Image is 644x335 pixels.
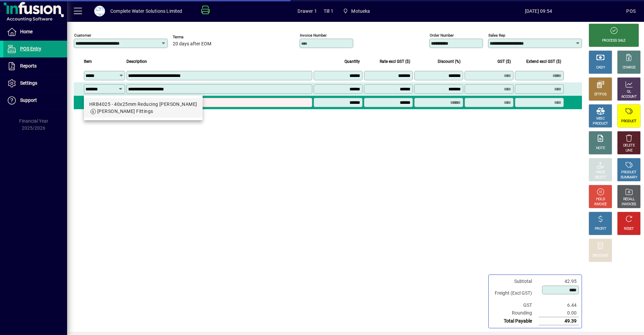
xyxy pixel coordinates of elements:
span: Discount (%) [438,58,461,65]
span: Support [20,97,37,103]
span: [DATE] 09:54 [450,6,626,16]
div: SUMMARY [621,175,637,180]
span: Rate excl GST ($) [380,58,410,65]
span: Settings [20,80,37,86]
button: Profile [89,5,110,17]
span: Till 1 [324,6,333,16]
div: CASH [596,65,605,70]
div: DELETE [623,143,635,148]
div: CHARGE [623,65,636,70]
span: Description [126,58,147,65]
mat-label: Customer [74,33,91,38]
div: PRODUCT [593,121,608,126]
span: Quantity [344,58,360,65]
div: DISCOUNT [592,253,608,258]
div: EFTPOS [594,92,607,97]
div: HRB4025 - 40x25mm Reducing [PERSON_NAME] [89,101,197,108]
div: NOTE [596,146,605,151]
a: Support [3,92,67,109]
div: PROFIT [595,226,606,232]
span: Reports [20,63,37,69]
div: Complete Water Solutions Limited [110,6,182,16]
mat-label: Sales rep [488,33,505,38]
td: 0.00 [539,309,579,317]
mat-option: HRB4025 - 40x25mm Reducing Bush [84,98,203,118]
div: SELECT [595,175,606,180]
td: Rounding [491,309,539,317]
div: LINE [626,148,632,153]
span: 20 days after EOM [173,41,211,47]
div: HOLD [596,197,605,202]
td: GST [491,301,539,309]
div: GL [627,89,631,94]
div: INVOICE [594,202,606,207]
td: 49.39 [539,317,579,325]
span: Item [84,58,92,65]
td: Total Payable [491,317,539,325]
span: Drawer 1 [298,6,317,16]
span: POS Entry [20,46,41,51]
div: PROCESS SALE [602,38,626,43]
td: 6.44 [539,301,579,309]
mat-label: Order number [430,33,454,38]
td: Freight (Excl GST) [491,285,539,301]
div: PRODUCT [621,119,636,124]
span: Motueka [351,6,370,16]
div: ACCOUNT [621,94,637,99]
span: Home [20,29,33,34]
mat-label: Invoice number [300,33,327,38]
span: Motueka [340,5,373,17]
td: 42.95 [539,278,579,285]
div: RECALL [623,197,635,202]
div: PRICE [596,170,605,175]
div: MISC [596,116,604,121]
div: INVOICES [622,202,636,207]
div: RESET [624,226,634,232]
td: Subtotal [491,278,539,285]
span: Extend excl GST ($) [526,58,561,65]
div: POS [626,6,636,16]
a: Reports [3,58,67,75]
a: Settings [3,75,67,92]
div: PRODUCT [621,170,636,175]
span: Terms [173,35,213,39]
span: GST ($) [497,58,511,65]
a: Home [3,24,67,40]
span: [PERSON_NAME] Fittings [97,109,153,114]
